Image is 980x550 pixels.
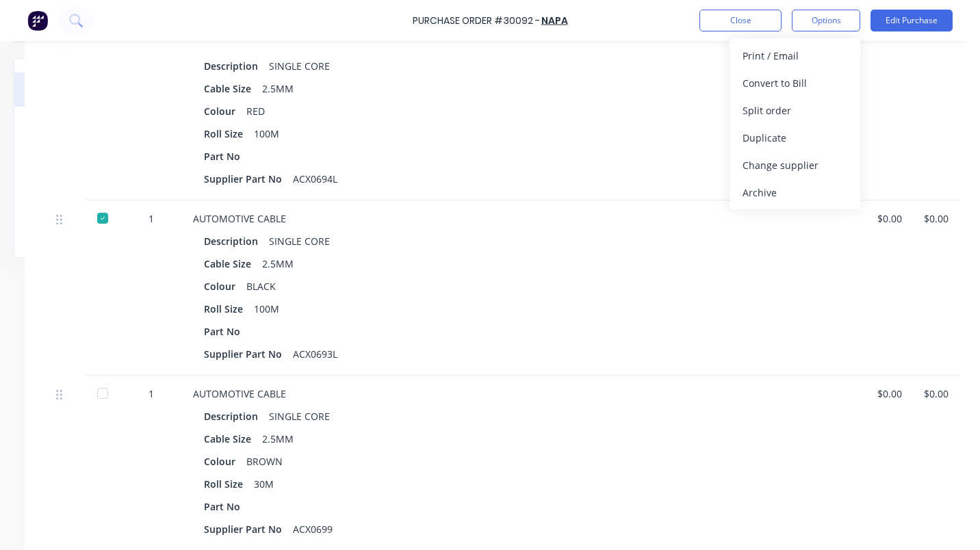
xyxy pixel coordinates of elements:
[269,231,330,251] div: SINGLE CORE
[204,406,269,426] div: Description
[269,56,330,76] div: SINGLE CORE
[699,10,782,31] button: Close
[204,169,293,189] div: Supplier Part No
[204,451,246,471] div: Colour
[924,211,949,226] div: $0.00
[204,497,251,516] div: Part No
[293,519,333,539] div: ACX0699
[254,124,279,144] div: 100M
[743,46,848,66] div: Print / Email
[204,474,254,494] div: Roll Size
[204,519,293,539] div: Supplier Part No
[204,146,251,166] div: Part No
[204,276,246,296] div: Colour
[131,387,171,401] div: 1
[246,276,276,296] div: BLACK
[254,299,279,319] div: 100M
[743,73,848,93] div: Convert to Bill
[792,10,860,31] button: Options
[541,14,568,27] a: NAPA
[743,183,848,202] div: Archive
[204,344,293,364] div: Supplier Part No
[204,429,262,449] div: Cable Size
[413,14,540,28] div: Purchase Order #30092 -
[14,209,143,244] button: Timeline
[14,141,143,175] button: Checklists 0/0
[743,128,848,148] div: Duplicate
[193,211,855,226] div: AUTOMOTIVE CABLE
[924,387,949,401] div: $0.00
[14,175,143,209] button: Linked Orders
[877,211,902,226] div: $0.00
[204,322,251,341] div: Part No
[204,56,269,76] div: Description
[246,101,265,121] div: RED
[27,10,48,31] img: Factory
[262,429,294,449] div: 2.5MM
[877,387,902,401] div: $0.00
[204,231,269,251] div: Description
[204,101,246,121] div: Colour
[262,254,294,274] div: 2.5MM
[204,124,254,144] div: Roll Size
[269,406,330,426] div: SINGLE CORE
[14,107,143,141] button: Collaborate
[204,299,254,319] div: Roll Size
[204,79,262,99] div: Cable Size
[293,169,337,189] div: ACX0694L
[293,344,337,364] div: ACX0693L
[871,10,953,31] button: Edit Purchase
[262,79,294,99] div: 2.5MM
[193,387,855,401] div: AUTOMOTIVE CABLE
[14,73,143,107] button: Purchase details
[254,474,274,494] div: 30M
[743,101,848,120] div: Split order
[743,155,848,175] div: Change supplier
[246,451,283,471] div: BROWN
[204,254,262,274] div: Cable Size
[131,211,171,226] div: 1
